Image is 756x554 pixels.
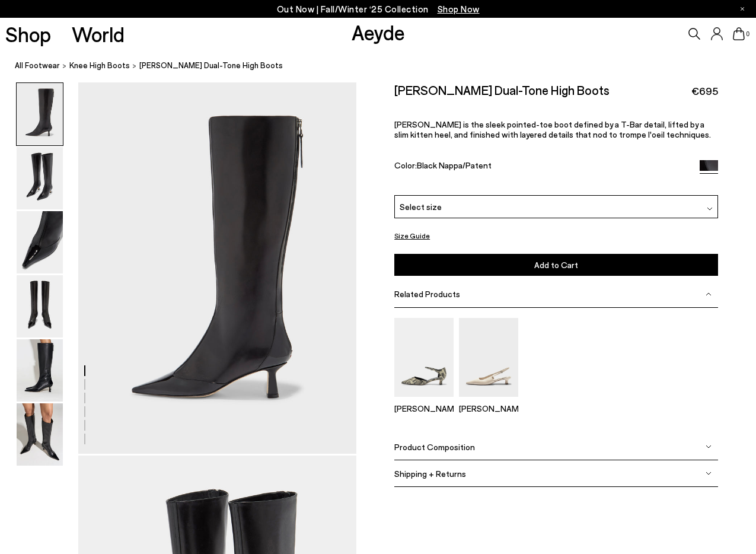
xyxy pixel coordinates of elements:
img: Alexis Dual-Tone High Boots - Image 5 [17,339,63,402]
span: 0 [745,31,751,37]
span: [PERSON_NAME] Dual-Tone High Boots [139,59,283,72]
a: 0 [733,27,745,40]
span: Navigate to /collections/new-in [438,4,480,14]
span: Shipping + Returns [394,469,466,479]
img: svg%3E [706,291,712,297]
img: Alexis Dual-Tone High Boots - Image 2 [17,147,63,209]
img: svg%3E [706,444,712,450]
div: Color: [394,160,689,174]
p: Out Now | Fall/Winter ‘25 Collection [277,2,480,17]
img: Catrina Slingback Pumps [459,318,518,397]
button: Size Guide [394,228,430,243]
img: Alexis Dual-Tone High Boots - Image 1 [17,83,63,145]
span: Product Composition [394,442,475,452]
img: svg%3E [706,470,712,476]
a: Shop [5,24,51,44]
p: [PERSON_NAME] [459,403,518,413]
a: knee high boots [69,59,130,72]
img: svg%3E [707,206,713,212]
h2: [PERSON_NAME] Dual-Tone High Boots [394,82,610,97]
span: knee high boots [69,61,130,70]
p: [PERSON_NAME] [394,403,454,413]
span: Select size [400,200,442,213]
span: Add to Cart [534,260,578,270]
button: Add to Cart [394,254,718,276]
img: Alexis Dual-Tone High Boots - Image 3 [17,211,63,273]
p: [PERSON_NAME] is the sleek pointed-toe boot defined by a T-Bar detail, lifted by a slim kitten he... [394,119,718,139]
a: World [72,24,125,44]
a: Aeyde [352,20,405,44]
a: Tillie Ankle Strap Pumps [PERSON_NAME] [394,389,454,413]
a: All Footwear [15,59,60,72]
a: Catrina Slingback Pumps [PERSON_NAME] [459,389,518,413]
span: Related Products [394,289,460,299]
img: Alexis Dual-Tone High Boots - Image 4 [17,275,63,338]
img: Alexis Dual-Tone High Boots - Image 6 [17,403,63,466]
img: Tillie Ankle Strap Pumps [394,318,454,397]
span: €695 [691,84,718,98]
span: Black Nappa/Patent [417,160,492,170]
nav: breadcrumb [15,50,756,82]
